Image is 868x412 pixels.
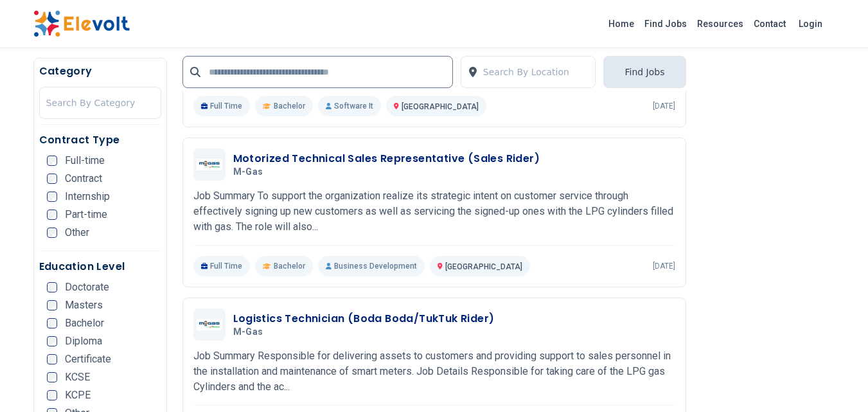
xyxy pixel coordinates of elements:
[47,354,57,364] input: Certificate
[65,282,109,292] span: Doctorate
[47,318,57,328] input: Bachelor
[274,101,305,111] span: Bachelor
[193,348,675,395] p: Job Summary Responsible for delivering assets to customers and providing support to sales personn...
[47,192,57,202] input: Internship
[233,327,263,338] span: M-Gas
[233,166,263,178] span: M-Gas
[47,390,57,400] input: KCPE
[33,10,130,37] img: Elevolt
[65,210,107,220] span: Part-time
[193,256,251,276] p: Full Time
[65,300,103,310] span: Masters
[47,228,57,238] input: Other
[39,132,161,148] h5: Contract Type
[603,13,639,34] a: Home
[233,311,495,327] h3: Logistics Technician (Boda Boda/TukTuk Rider)
[193,148,675,276] a: M-GasMotorized Technical Sales Representative (Sales Rider)M-GasJob Summary To support the organi...
[65,174,102,184] span: Contract
[65,372,90,382] span: KCSE
[653,101,675,111] p: [DATE]
[47,300,57,310] input: Masters
[65,390,91,400] span: KCPE
[47,372,57,382] input: KCSE
[274,261,305,271] span: Bachelor
[318,96,381,116] p: Software It
[639,13,692,34] a: Find Jobs
[804,350,868,412] iframe: Chat Widget
[445,262,522,271] span: [GEOGRAPHIC_DATA]
[39,64,161,79] h5: Category
[402,102,479,111] span: [GEOGRAPHIC_DATA]
[193,188,675,235] p: Job Summary To support the organization realize its strategic intent on customer service through ...
[197,319,222,330] img: M-Gas
[65,228,89,238] span: Other
[197,159,222,170] img: M-Gas
[653,261,675,271] p: [DATE]
[692,13,748,34] a: Resources
[318,256,425,276] p: Business Development
[65,318,104,328] span: Bachelor
[791,11,830,37] a: Login
[47,156,57,166] input: Full-time
[603,56,686,88] button: Find Jobs
[47,336,57,346] input: Diploma
[65,336,102,346] span: Diploma
[39,259,161,274] h5: Education Level
[65,192,110,202] span: Internship
[233,151,540,166] h3: Motorized Technical Sales Representative (Sales Rider)
[65,156,105,166] span: Full-time
[47,210,57,220] input: Part-time
[748,13,791,34] a: Contact
[47,174,57,184] input: Contract
[47,282,57,292] input: Doctorate
[65,354,111,364] span: Certificate
[193,96,251,116] p: Full Time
